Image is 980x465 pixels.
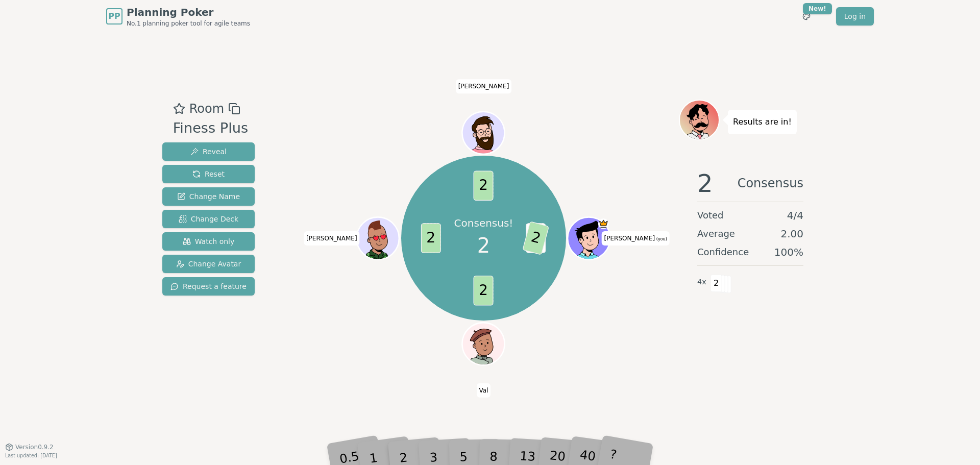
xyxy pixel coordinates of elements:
[304,231,360,246] span: Click to change your name
[192,169,225,179] span: Reset
[189,100,224,118] span: Room
[697,171,713,195] span: 2
[454,216,513,230] p: Consensus!
[176,259,241,269] span: Change Avatar
[787,208,803,223] span: 4 / 4
[162,255,255,273] button: Change Avatar
[162,232,255,251] button: Watch only
[477,230,490,261] span: 2
[162,165,255,183] button: Reset
[803,3,832,14] div: New!
[127,5,250,19] span: Planning Poker
[780,227,803,241] span: 2.00
[474,171,494,201] span: 2
[127,19,250,28] span: No.1 planning poker tool for agile teams
[598,218,609,229] span: Alex is the host
[477,383,491,397] span: Click to change your name
[602,231,670,246] span: Click to change your name
[5,453,57,458] span: Last updated: [DATE]
[162,210,255,228] button: Change Deck
[162,142,255,161] button: Reveal
[697,277,706,288] span: 4 x
[421,223,441,253] span: 2
[474,276,494,305] span: 2
[5,443,54,451] button: Version0.9.2
[655,237,667,241] span: (you)
[836,7,874,26] a: Log in
[106,5,250,28] a: PPPlanning PokerNo.1 planning poker tool for agile teams
[569,218,609,258] button: Click to change your avatar
[697,208,724,223] span: Voted
[177,191,240,202] span: Change Name
[523,221,550,255] span: 2
[697,245,749,259] span: Confidence
[108,10,120,22] span: PP
[15,443,54,451] span: Version 0.9.2
[183,236,235,247] span: Watch only
[179,214,238,224] span: Change Deck
[710,275,722,292] span: 2
[697,227,735,241] span: Average
[162,187,255,206] button: Change Name
[162,277,255,296] button: Request a feature
[170,281,247,291] span: Request a feature
[190,146,227,157] span: Reveal
[797,7,816,26] button: New!
[173,100,185,118] button: Add as favourite
[738,171,803,195] span: Consensus
[774,245,803,259] span: 100 %
[733,115,792,129] p: Results are in!
[173,118,249,139] div: Finess Plus
[456,79,512,93] span: Click to change your name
